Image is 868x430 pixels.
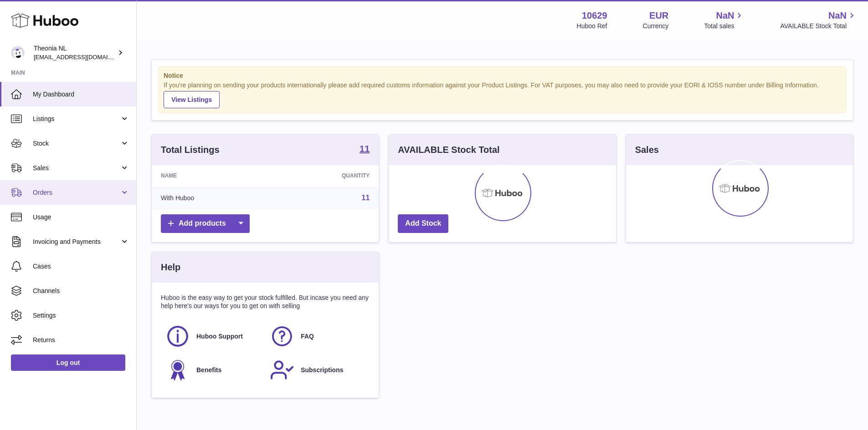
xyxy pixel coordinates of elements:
span: AVAILABLE Stock Total [780,22,857,30]
span: Invoicing and Payments [33,238,120,246]
span: Huboo Support [196,332,243,341]
div: Huboo Ref [577,22,607,30]
span: Listings [33,115,120,123]
a: 11 [362,194,370,202]
td: With Huboo [152,186,272,210]
a: 11 [360,144,370,155]
a: FAQ [270,324,365,349]
h3: AVAILABLE Stock Total [398,144,499,156]
p: Huboo is the easy way to get your stock fulfilled. But incase you need any help here's our ways f... [161,293,370,311]
h3: Sales [635,144,659,156]
span: [EMAIL_ADDRESS][DOMAIN_NAME] [34,53,134,61]
a: Log out [11,354,125,371]
span: Orders [33,188,120,197]
a: Benefits [165,358,261,382]
a: Huboo Support [165,324,261,349]
a: Add products [161,214,250,233]
span: Sales [33,164,120,172]
div: If you're planning on sending your products internationally please add required customs informati... [164,81,841,108]
span: Settings [33,311,129,320]
strong: 10629 [582,10,607,22]
a: Add Stock [398,214,448,233]
h3: Total Listings [161,144,220,156]
span: Cases [33,262,129,271]
span: Usage [33,213,129,222]
strong: Notice [164,71,841,80]
span: Channels [33,287,129,295]
span: Total sales [704,22,745,30]
a: NaN AVAILABLE Stock Total [780,10,857,30]
span: Stock [33,139,120,148]
span: Returns [33,336,129,344]
span: Benefits [196,366,221,374]
span: FAQ [301,332,314,341]
strong: EUR [649,10,668,22]
span: NaN [716,10,734,22]
a: NaN Total sales [704,10,745,30]
th: Name [152,165,272,186]
span: NaN [828,10,847,22]
img: info@wholesomegoods.eu [11,46,25,60]
span: My Dashboard [33,90,129,99]
strong: 11 [360,144,370,153]
span: Subscriptions [301,366,343,374]
a: View Listings [164,91,220,108]
th: Quantity [272,165,379,186]
div: Theonia NL [34,44,116,61]
a: Subscriptions [270,358,365,382]
h3: Help [161,261,180,273]
div: Currency [643,22,669,30]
